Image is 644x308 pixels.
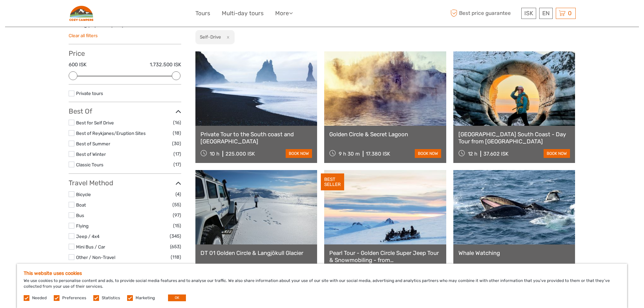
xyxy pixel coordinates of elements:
a: DT 01 Golden Circle & Langjökull Glacier [200,250,312,256]
a: Jeep / 4x4 [76,234,99,239]
span: (15) [173,222,181,230]
span: (345) [170,232,181,240]
span: (4) [175,190,181,198]
a: Multi-day tours [222,8,264,18]
a: Tours [195,8,210,18]
a: [GEOGRAPHIC_DATA] South Coast - Day Tour from [GEOGRAPHIC_DATA] [458,131,570,145]
span: (18) [173,129,181,137]
span: (30) [172,140,181,147]
label: 600 ISK [69,61,87,68]
a: Classic Tours [76,162,103,167]
a: Best of Reykjanes/Eruption Sites [76,131,146,136]
a: Private Tour to the South coast and [GEOGRAPHIC_DATA] [200,131,312,145]
a: Best of Winter [76,151,106,157]
a: Other / Non-Travel [76,255,115,260]
a: book now [286,149,312,158]
a: Whale Watching [458,250,570,256]
a: Bus [76,213,84,218]
span: ISK [524,10,533,17]
span: (17) [173,161,181,168]
label: Statistics [102,295,120,301]
span: (17) [173,150,181,158]
a: book now [544,149,570,158]
div: 37.602 ISK [483,151,508,157]
img: 2916-fe44121e-5e7a-41d4-ae93-58bc7d852560_logo_small.png [69,5,94,22]
a: Best of Summer [76,141,110,146]
a: Best for Self Drive [76,120,114,125]
a: Golden Circle & Secret Lagoon [329,131,441,138]
p: We're away right now. Please check back later! [9,12,76,17]
label: 1.732.500 ISK [150,61,181,68]
h3: Price [69,49,181,57]
h3: Best Of [69,107,181,115]
span: 9 h 30 m [339,151,360,157]
a: Private tours [76,91,103,96]
span: (97) [173,211,181,219]
label: Marketing [136,295,155,301]
a: Clear all filters [69,33,98,38]
a: Boat [76,202,86,208]
h2: Self-Drive [200,34,221,40]
button: OK [168,294,186,301]
span: (653) [170,243,181,251]
span: 0 [567,10,573,17]
span: (118) [171,253,181,261]
h5: This website uses cookies [24,270,620,276]
span: (16) [173,119,181,126]
div: We use cookies to personalise content and ads, to provide social media features and to analyse ou... [17,264,627,308]
span: Best price guarantee [449,8,520,19]
div: EN [539,8,553,19]
label: Preferences [62,295,86,301]
button: Open LiveChat chat widget [78,10,86,19]
a: Pearl Tour - Golden Circle Super Jeep Tour & Snowmobiling - from [GEOGRAPHIC_DATA] [329,250,441,263]
a: More [275,8,293,18]
h3: Travel Method [69,179,181,187]
span: 10 h [210,151,219,157]
a: Mini Bus / Car [76,244,105,250]
div: BEST SELLER [321,173,344,190]
span: (55) [172,201,181,209]
div: 17.380 ISK [366,151,390,157]
div: Showing ( ) out of ( ) tours [69,22,181,32]
label: Needed [32,295,47,301]
button: x [222,33,231,41]
a: Flying [76,223,89,229]
a: book now [415,149,441,158]
span: 12 h [468,151,477,157]
div: 225.000 ISK [225,151,255,157]
a: Bicycle [76,192,91,197]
